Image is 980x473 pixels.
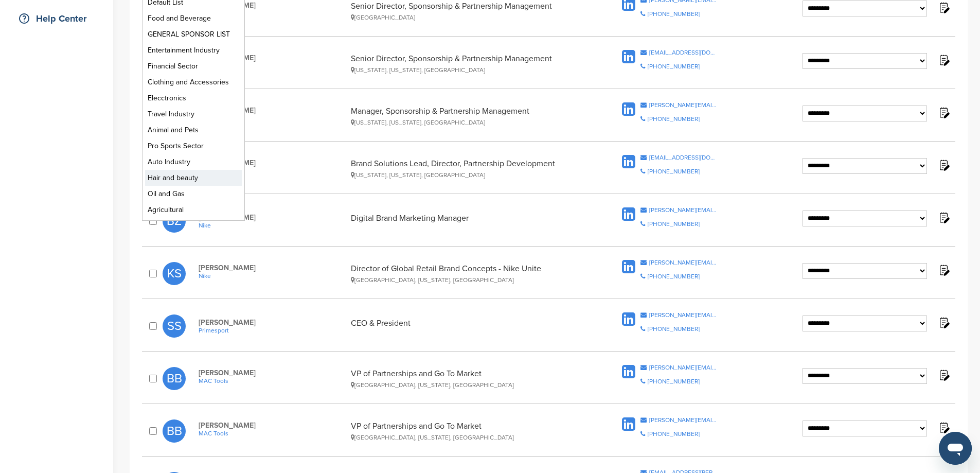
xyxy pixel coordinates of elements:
[163,262,186,285] span: KS
[648,273,700,279] div: [PHONE_NUMBER]
[649,207,718,213] div: [PERSON_NAME][EMAIL_ADDRESS][PERSON_NAME][DOMAIN_NAME]
[351,421,582,441] div: VP of Partnerships and Go To Market
[163,209,186,233] span: BZ
[649,102,718,108] div: [PERSON_NAME][EMAIL_ADDRESS][PERSON_NAME][DOMAIN_NAME]
[145,90,242,106] li: Elecctronics
[199,10,346,17] a: NFL
[15,9,103,28] div: Help Center
[10,7,103,30] a: Help Center
[351,66,582,74] div: [US_STATE], [US_STATE], [GEOGRAPHIC_DATA]
[351,369,582,389] div: VP of Partnerships and Go To Market
[199,159,346,167] span: [PERSON_NAME]
[351,1,582,21] div: Senior Director, Sponsorship & Partnership Management
[199,264,346,272] span: [PERSON_NAME]
[199,377,346,384] a: MAC Tools
[199,421,346,430] span: [PERSON_NAME]
[351,381,582,389] div: [GEOGRAPHIC_DATA], [US_STATE], [GEOGRAPHIC_DATA]
[199,213,346,222] span: [PERSON_NAME]
[351,171,582,179] div: [US_STATE], [US_STATE], [GEOGRAPHIC_DATA]
[199,430,346,437] a: MAC Tools
[351,119,582,126] div: [US_STATE], [US_STATE], [GEOGRAPHIC_DATA]
[199,272,346,279] a: Nike
[145,170,242,186] li: Hair and beauty
[351,434,582,441] div: [GEOGRAPHIC_DATA], [US_STATE], [GEOGRAPHIC_DATA]
[937,159,950,171] img: Notes
[199,318,346,327] span: [PERSON_NAME]
[199,327,346,334] a: Primesport
[145,42,242,58] li: Entertainment Industry
[145,186,242,202] li: Oil and Gas
[199,106,346,115] span: [PERSON_NAME]
[649,154,718,161] div: [EMAIL_ADDRESS][DOMAIN_NAME]
[937,106,950,119] img: Notes
[648,378,700,384] div: [PHONE_NUMBER]
[199,62,346,69] a: NFL
[649,417,718,423] div: [PERSON_NAME][EMAIL_ADDRESS][DOMAIN_NAME]
[351,213,582,229] div: Digital Brand Marketing Manager
[648,221,700,227] div: [PHONE_NUMBER]
[648,116,700,122] div: [PHONE_NUMBER]
[937,54,950,66] img: Notes
[145,138,242,154] li: Pro Sports Sector
[145,106,242,122] li: Travel Industry
[649,259,718,266] div: [PERSON_NAME][EMAIL_ADDRESS][PERSON_NAME][DOMAIN_NAME]
[145,74,242,90] li: Clothing and Accessories
[351,264,582,284] div: Director of Global Retail Brand Concepts - Nike Unite
[199,222,346,229] a: Nike
[163,419,186,443] span: BB
[145,26,242,42] li: GENERAL SPONSOR LIST
[351,159,582,179] div: Brand Solutions Lead, Director, Partnership Development
[199,369,346,377] span: [PERSON_NAME]
[351,276,582,284] div: [GEOGRAPHIC_DATA], [US_STATE], [GEOGRAPHIC_DATA]
[199,54,346,62] span: [PERSON_NAME]
[937,316,950,329] img: Notes
[145,122,242,138] li: Animal and Pets
[145,58,242,74] li: Financial Sector
[648,168,700,174] div: [PHONE_NUMBER]
[351,106,582,126] div: Manager, Sponsorship & Partnership Management
[199,115,346,122] a: NFL
[351,54,582,74] div: Senior Director, Sponsorship & Partnership Management
[199,1,346,10] span: [PERSON_NAME]
[649,364,718,371] div: [PERSON_NAME][EMAIL_ADDRESS][DOMAIN_NAME]
[163,314,186,338] span: SS
[648,326,700,332] div: [PHONE_NUMBER]
[145,202,242,218] li: Agricultural
[351,318,582,334] div: CEO & President
[145,10,242,26] li: Food and Beverage
[939,432,972,465] iframe: Button to launch messaging window
[163,367,186,390] span: BB
[937,369,950,381] img: Notes
[937,211,950,224] img: Notes
[937,264,950,276] img: Notes
[649,312,718,318] div: [PERSON_NAME][EMAIL_ADDRESS][DOMAIN_NAME]
[648,431,700,437] div: [PHONE_NUMBER]
[648,63,700,69] div: [PHONE_NUMBER]
[649,49,718,56] div: [EMAIL_ADDRESS][DOMAIN_NAME]
[648,11,700,17] div: [PHONE_NUMBER]
[145,154,242,170] li: Auto Industry
[351,14,582,21] div: [GEOGRAPHIC_DATA]
[937,421,950,434] img: Notes
[199,167,346,174] a: NBA (sponsor)
[937,1,950,14] img: Notes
